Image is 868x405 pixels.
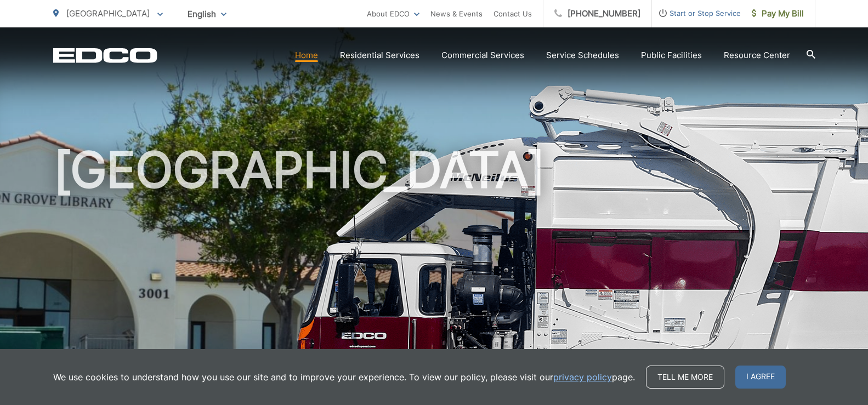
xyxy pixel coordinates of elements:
[179,4,235,24] span: English
[53,48,157,63] a: EDCD logo. Return to the homepage.
[430,7,483,20] a: News & Events
[66,8,150,19] span: [GEOGRAPHIC_DATA]
[441,49,524,62] a: Commercial Services
[546,49,619,62] a: Service Schedules
[53,370,635,384] p: We use cookies to understand how you use our site and to improve your experience. To view our pol...
[367,7,419,20] a: About EDCO
[641,49,702,62] a: Public Facilities
[724,49,790,62] a: Resource Center
[340,49,419,62] a: Residential Services
[553,370,612,384] a: privacy policy
[752,7,804,20] span: Pay My Bill
[646,366,724,389] a: Tell me more
[735,366,786,389] span: I agree
[493,7,532,20] a: Contact Us
[295,49,318,62] a: Home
